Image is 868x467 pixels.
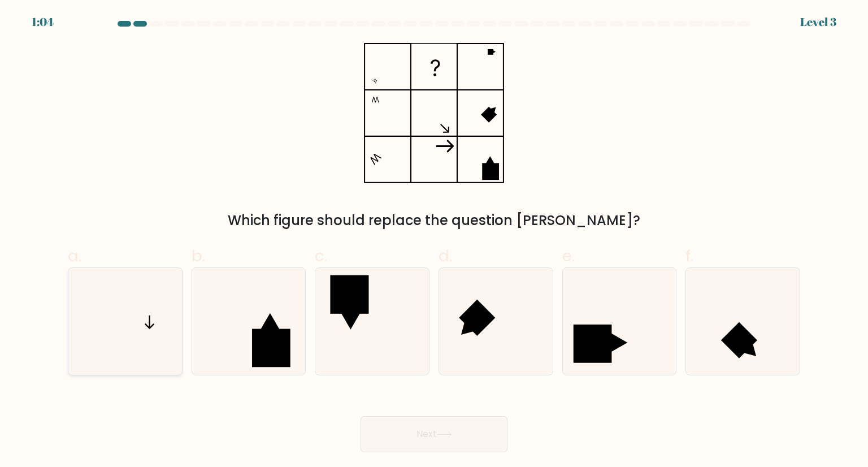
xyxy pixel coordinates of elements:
[562,245,575,267] span: e.
[75,210,793,231] div: Which figure should replace the question [PERSON_NAME]?
[361,416,507,452] button: Next
[800,14,836,31] div: Level 3
[32,14,54,31] div: 1:04
[315,245,327,267] span: c.
[439,245,452,267] span: d.
[192,245,205,267] span: b.
[68,245,81,267] span: a.
[685,245,693,267] span: f.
